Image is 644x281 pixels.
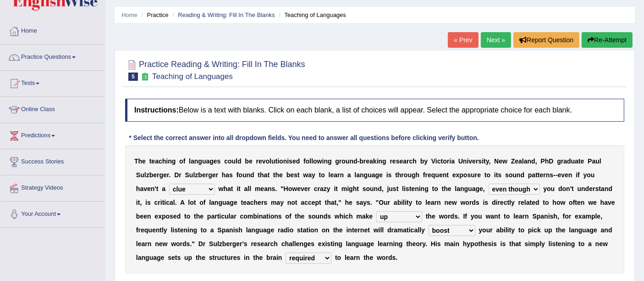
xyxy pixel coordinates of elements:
[522,157,524,165] b: l
[481,32,511,48] a: Next »
[588,157,592,165] b: P
[272,185,275,192] b: s
[366,157,369,165] b: e
[138,157,143,165] b: h
[125,99,624,122] h4: Below is a text with blanks. Click on each blank, a list of choices will appear. Select the appro...
[308,185,310,192] b: r
[0,175,105,198] a: Strategy Videos
[288,185,292,192] b: o
[379,157,383,165] b: n
[600,157,601,165] b: l
[447,157,449,165] b: r
[334,171,337,179] b: a
[277,157,279,165] b: i
[369,157,373,165] b: a
[151,157,155,165] b: e
[284,185,288,192] b: H
[292,157,296,165] b: e
[311,157,313,165] b: l
[169,171,171,179] b: .
[468,157,472,165] b: v
[179,157,183,165] b: o
[154,185,156,192] b: '
[388,171,392,179] b: s
[363,157,366,165] b: r
[0,45,105,67] a: Practice Questions
[409,157,413,165] b: c
[364,171,368,179] b: g
[290,171,294,179] b: e
[292,185,297,192] b: w
[321,171,325,179] b: o
[134,106,179,114] b: Instructions:
[350,157,354,165] b: n
[354,171,356,179] b: l
[595,157,600,165] b: u
[206,171,208,179] b: r
[423,171,425,179] b: f
[275,185,277,192] b: .
[308,171,312,179] b: a
[279,157,283,165] b: o
[397,171,402,179] b: h
[248,185,249,192] b: l
[136,171,140,179] b: S
[489,157,491,165] b: ,
[0,202,105,225] a: Your Account
[185,171,189,179] b: S
[157,171,159,179] b: r
[229,171,233,179] b: s
[550,171,553,179] b: s
[287,157,289,165] b: i
[390,157,392,165] b: r
[524,157,528,165] b: a
[266,157,270,165] b: o
[571,157,575,165] b: u
[330,171,334,179] b: e
[276,11,346,19] li: Teaching of Languages
[303,171,308,179] b: w
[286,171,291,179] b: b
[273,171,275,179] b: t
[209,157,214,165] b: g
[0,149,105,172] a: Success Stories
[471,171,475,179] b: u
[561,171,565,179] b: v
[322,157,324,165] b: i
[206,157,210,165] b: a
[359,157,363,165] b: b
[281,185,284,192] b: "
[297,185,301,192] b: e
[227,185,231,192] b: a
[431,171,435,179] b: q
[340,171,344,179] b: n
[528,157,532,165] b: n
[0,123,105,146] a: Predictions
[424,157,428,165] b: y
[255,185,260,192] b: m
[237,185,238,192] b: i
[160,171,164,179] b: g
[515,157,518,165] b: e
[353,157,358,165] b: d
[217,157,221,165] b: s
[540,157,545,165] b: P
[540,171,544,179] b: e
[198,157,202,165] b: g
[314,185,318,192] b: c
[0,18,105,41] a: Home
[183,157,186,165] b: f
[420,157,424,165] b: b
[144,171,146,179] b: l
[155,157,159,165] b: a
[377,157,379,165] b: i
[245,157,249,165] b: b
[153,171,157,179] b: e
[174,171,179,179] b: D
[567,157,571,165] b: d
[505,171,509,179] b: s
[463,171,468,179] b: o
[531,157,535,165] b: d
[486,157,489,165] b: y
[581,157,584,165] b: e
